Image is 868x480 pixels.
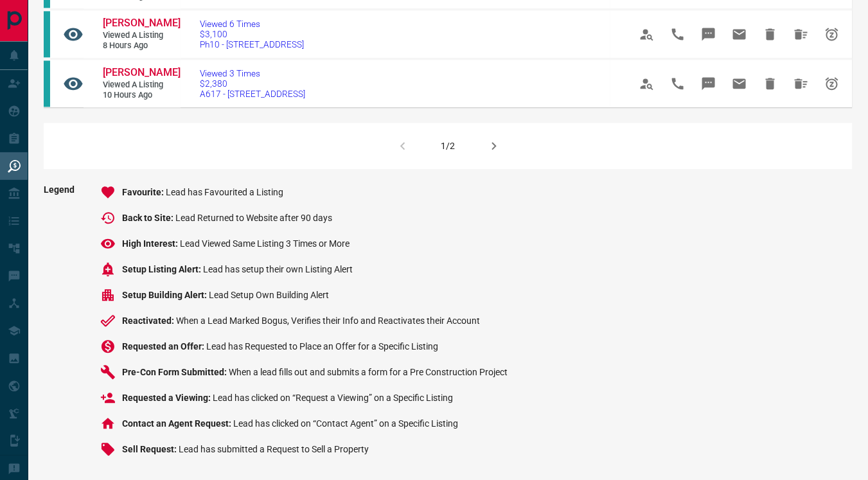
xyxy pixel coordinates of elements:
span: Hide [755,19,786,49]
span: High Interest [122,238,180,249]
span: Lead has clicked on “Contact Agent” on a Specific Listing [233,418,458,429]
span: Call [662,68,693,99]
a: Viewed 6 Times$3,100Ph10 - [STREET_ADDRESS] [200,19,304,49]
span: Call [662,19,693,49]
span: Setup Listing Alert [122,264,203,274]
span: Lead has setup their own Listing Alert [203,264,353,274]
span: Viewed 6 Times [200,19,304,29]
span: Hide All from Harmandeep Singh [786,68,817,99]
span: View Profile [632,68,662,99]
span: Lead Returned to Website after 90 days [175,213,332,223]
span: Message [693,68,724,99]
a: Viewed 3 Times$2,380A617 - [STREET_ADDRESS] [200,68,305,99]
span: $3,100 [200,29,304,39]
div: condos.ca [44,60,50,107]
span: [PERSON_NAME] [103,17,181,29]
div: condos.ca [44,11,50,57]
span: Lead has submitted a Request to Sell a Property [179,444,369,454]
span: A617 - [STREET_ADDRESS] [200,89,305,99]
span: Viewed a Listing [103,30,180,41]
a: [PERSON_NAME] [103,66,180,80]
span: [PERSON_NAME] [103,66,181,78]
div: 1/2 [441,141,456,151]
span: Setup Building Alert [122,290,209,300]
span: 10 hours ago [103,90,180,101]
span: Lead has Requested to Place an Offer for a Specific Listing [206,341,438,351]
span: Contact an Agent Request [122,418,233,429]
span: Viewed a Listing [103,80,180,91]
span: Lead Setup Own Building Alert [209,290,329,300]
span: Message [693,19,724,49]
span: View Profile [632,19,662,49]
span: Favourite [122,187,166,197]
span: Hide [755,68,786,99]
span: When a Lead Marked Bogus, Verifies their Info and Reactivates their Account [176,316,480,326]
span: Sell Request [122,444,179,454]
span: Snooze [817,19,847,49]
span: Snooze [817,68,847,99]
span: Email [724,19,755,49]
span: Requested an Offer [122,341,206,351]
span: Requested a Viewing [122,393,213,403]
span: Email [724,68,755,99]
span: Lead has clicked on “Request a Viewing” on a Specific Listing [213,393,453,403]
span: Back to Site [122,213,175,223]
span: 8 hours ago [103,40,180,51]
span: Legend [44,184,75,467]
span: $2,380 [200,78,305,89]
span: When a lead fills out and submits a form for a Pre Construction Project [229,367,508,377]
span: Pre-Con Form Submitted [122,367,229,377]
span: Hide All from Parisa Hafezi [786,19,817,49]
span: Lead Viewed Same Listing 3 Times or More [180,238,350,249]
a: [PERSON_NAME] [103,17,180,30]
span: Viewed 3 Times [200,68,305,78]
span: Ph10 - [STREET_ADDRESS] [200,39,304,49]
span: Lead has Favourited a Listing [166,187,283,197]
span: Reactivated [122,316,176,326]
